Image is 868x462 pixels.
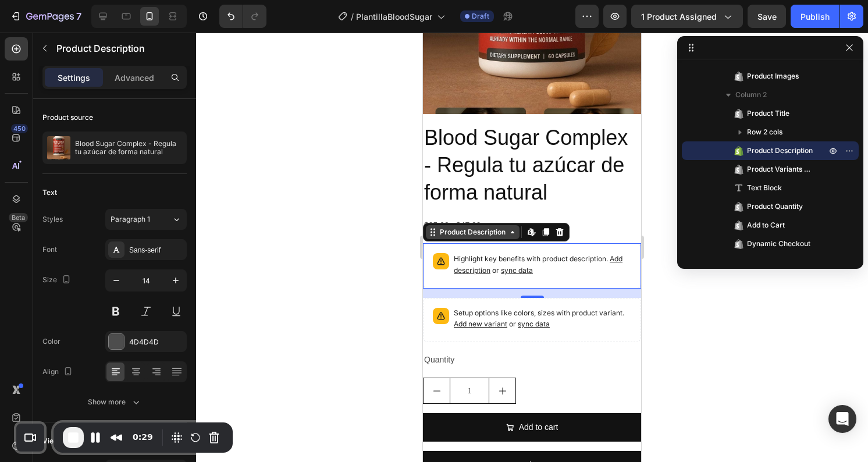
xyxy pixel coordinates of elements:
[641,10,717,23] span: 1 product assigned
[801,10,830,23] div: Publish
[423,33,641,462] iframe: Design area
[747,108,789,119] span: Product Title
[42,187,57,198] div: Text
[747,145,813,157] span: Product Description
[747,70,799,82] span: Product Images
[115,72,154,84] p: Advanced
[42,364,75,380] div: Align
[747,126,782,138] span: Row 2 cols
[42,392,187,413] button: Show more
[747,164,814,175] span: Product Variants & Swatches
[631,5,743,28] button: 1 product assigned
[5,5,87,28] button: 7
[219,5,266,28] div: Undo/Redo
[42,244,57,255] div: Font
[42,336,61,347] div: Color
[90,425,128,440] div: Buy it now
[757,12,777,22] span: Save
[11,124,28,133] div: 450
[472,11,489,22] span: Draft
[747,219,785,231] span: Add to Cart
[75,140,182,156] p: Blood Sugar Complex - Regula tu azúcar de forma natural
[42,272,73,288] div: Size
[747,201,803,212] span: Product Quantity
[735,89,767,101] span: Column 2
[747,238,810,250] span: Dynamic Checkout
[129,337,184,347] div: 4D4D4D
[42,214,63,225] div: Styles
[747,182,782,194] span: Text Block
[56,41,182,55] p: Product Description
[356,10,432,23] span: PlantillaBloodSugar
[76,9,81,23] p: 7
[351,10,354,23] span: /
[58,72,90,84] p: Settings
[88,396,142,408] div: Show more
[828,405,856,433] div: Open Intercom Messenger
[129,245,184,255] div: Sans-serif
[748,5,786,28] button: Save
[47,136,70,159] img: product feature img
[111,214,150,225] span: Paragraph 1
[791,5,839,28] button: Publish
[105,209,187,230] button: Paragraph 1
[42,112,93,123] div: Product source
[9,213,28,222] div: Beta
